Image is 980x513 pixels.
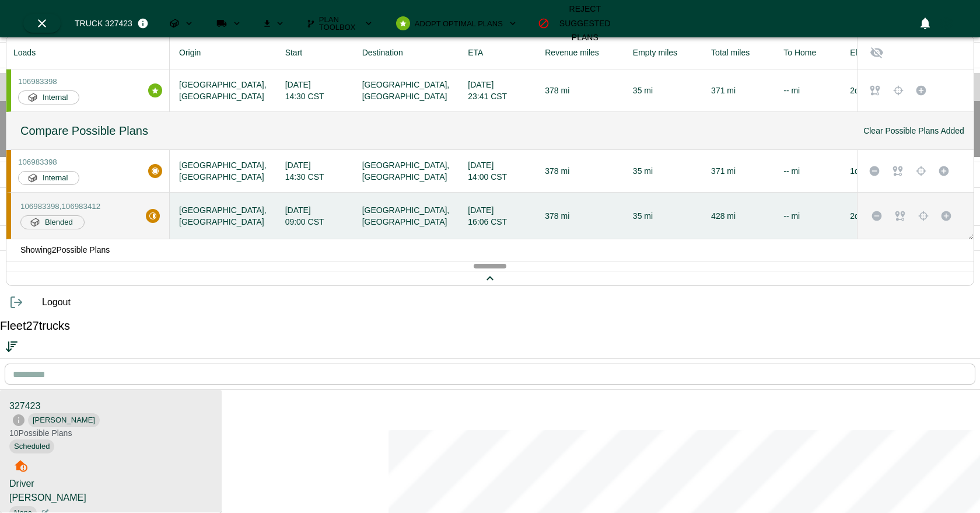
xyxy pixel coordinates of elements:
div: Optimal assignment [148,83,162,97]
span: Blended [38,217,79,228]
p: Showing 2 Possible Plans [6,239,974,261]
button: 106983398 [18,77,57,86]
span: Elapsed Time [850,46,915,60]
button: Set as the active plan [934,161,954,181]
div: Drag to resize table [6,261,974,271]
button: Remove [864,161,884,181]
div: [DATE] 14:30 CST [285,79,344,102]
span: Plan Toolbox [319,16,359,31]
td: 35 mi [624,150,702,193]
span: Empty miles [633,46,692,60]
td: [GEOGRAPHIC_DATA], [GEOGRAPHIC_DATA] [353,69,459,112]
td: [GEOGRAPHIC_DATA], [GEOGRAPHIC_DATA] [353,193,459,239]
button: Reject Suggested Plans [531,14,625,33]
td: 1d 1h 53m [841,150,924,193]
td: 378 mi [535,69,624,112]
span: Start [285,46,318,60]
td: [GEOGRAPHIC_DATA], [GEOGRAPHIC_DATA] [170,150,276,193]
button: Plan Toolbox [298,14,382,33]
button: Highlight [911,161,931,181]
span: 106983412 [61,202,100,211]
div: [DATE] 16:06 CST [468,204,526,228]
button: Run Plan Loads [207,14,250,33]
button: Show/Hide Column [867,43,887,62]
td: [GEOGRAPHIC_DATA], [GEOGRAPHIC_DATA] [170,69,276,112]
button: Remove [867,206,887,226]
span: Internal [36,92,74,103]
button: Adopt Optimal Plans [387,14,526,33]
button: Show details [887,160,908,182]
button: Truck 327423 [65,14,156,33]
span: Total miles [711,46,765,60]
button: Preferences [936,13,957,34]
td: 2d 11h 34m [841,69,924,112]
svg: Preferences [939,16,953,30]
div: Best internal assignment [148,164,162,178]
div: Best blended assignment [146,209,160,223]
button: Show details [890,205,911,226]
span: Origin [179,46,216,60]
button: Set as the active plan [936,206,956,226]
div: [DATE] 14:30 CST [285,159,344,183]
span: ETA [468,46,498,60]
span: Destination [362,46,418,60]
td: 378 mi [535,150,624,193]
button: Loads [160,14,202,33]
button: Show details [864,80,885,101]
div: [DATE] 09:00 CST [285,204,344,228]
div: [DATE] 23:41 CST [468,79,526,102]
button: 106983398,106983412 [20,202,100,211]
span: Loads [13,46,51,60]
button: Highlight [888,81,908,100]
td: [GEOGRAPHIC_DATA], [GEOGRAPHIC_DATA] [353,150,459,193]
span: Adopt Optimal Plans [415,20,503,27]
td: 428 mi [702,193,774,239]
span: To Home [783,46,831,60]
h6: Compare Possible Plans [20,121,148,140]
td: 35 mi [624,69,702,112]
td: -- mi [774,69,841,112]
span: Revenue miles [545,46,614,60]
button: Highlight [914,206,933,226]
button: Clear Possible Plans Added [863,124,964,138]
td: 371 mi [702,150,774,193]
div: [DATE] 14:00 CST [468,159,526,183]
td: 378 mi [535,193,624,239]
td: 35 mi [624,193,702,239]
button: Download [255,14,293,33]
span: Internal [36,173,74,184]
td: -- mi [774,150,841,193]
td: [GEOGRAPHIC_DATA], [GEOGRAPHIC_DATA] [170,193,276,239]
button: Set as the active plan [911,81,931,100]
span: 106983398 , [20,202,61,211]
td: -- mi [774,193,841,239]
td: 371 mi [702,69,774,112]
button: 106983398 [18,158,57,166]
td: 2d 3h 59m [841,193,924,239]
